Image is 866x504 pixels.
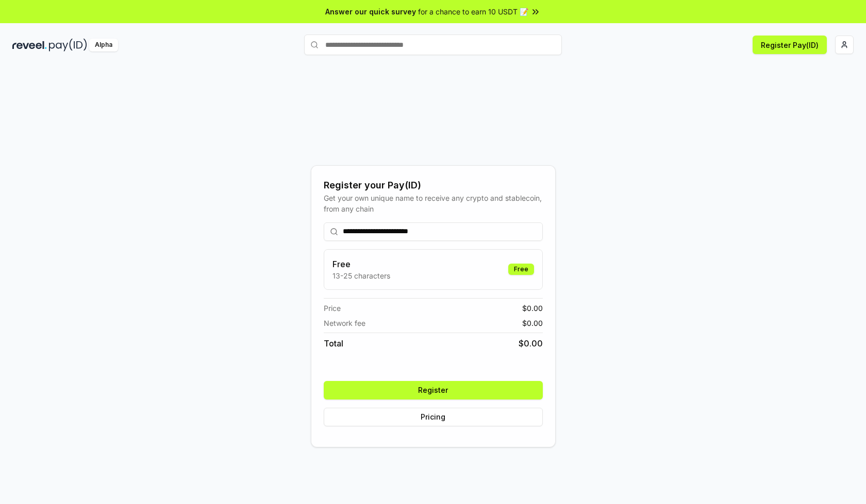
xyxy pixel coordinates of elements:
span: $ 0.00 [522,303,543,314]
span: $ 0.00 [522,318,543,328]
span: $ 0.00 [519,337,543,350]
button: Register Pay(ID) [753,36,827,54]
h3: Free [332,258,390,270]
p: 13-25 characters [332,270,390,281]
span: Answer our quick survey [325,6,416,17]
div: Free [508,264,534,275]
button: Register [324,381,543,399]
div: Alpha [89,39,118,51]
div: Get your own unique name to receive any crypto and stablecoin, from any chain [324,193,543,214]
img: pay_id [49,39,87,51]
span: Total [324,337,343,350]
span: for a chance to earn 10 USDT 📝 [418,6,528,17]
div: Register your Pay(ID) [324,178,543,193]
img: reveel_dark [12,39,47,51]
span: Price [324,303,341,314]
span: Network fee [324,318,365,328]
button: Pricing [324,408,543,426]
